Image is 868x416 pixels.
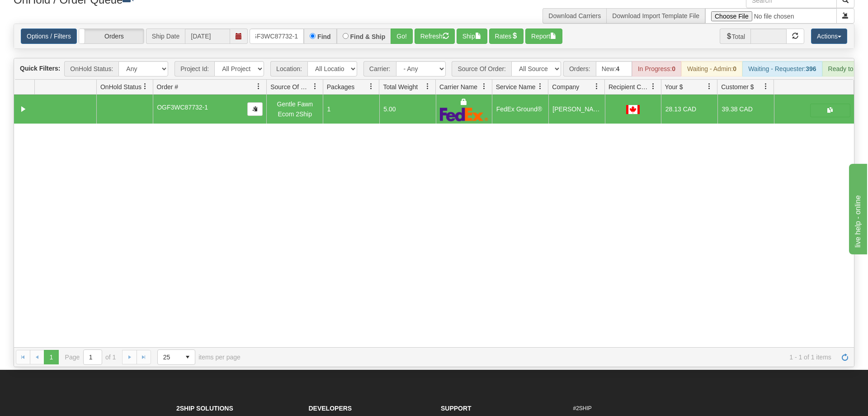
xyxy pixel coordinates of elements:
[457,29,487,44] button: Ship
[146,29,185,44] span: Ship Date
[847,162,867,254] iframe: chat widget
[327,105,331,113] span: 1
[157,349,241,365] span: items per page
[415,29,455,44] button: Refresh
[626,105,640,114] img: CA
[247,102,263,116] button: Copy to clipboard
[157,349,195,365] span: Page sizes drop down
[548,12,601,19] a: Download Carriers
[742,61,822,77] div: Waiting - Requester:
[309,405,352,412] strong: Developers
[838,350,852,364] a: Refresh
[717,95,774,124] td: 39.38 CAD
[137,79,153,94] a: OnHold Status filter column settings
[665,82,683,91] span: Your $
[327,82,354,91] span: Packages
[612,12,699,19] a: Download Import Template File
[733,65,736,72] strong: 0
[573,406,692,411] h6: #2SHIP
[596,61,632,77] div: New:
[533,79,548,94] a: Service Name filter column settings
[163,353,175,362] span: 25
[440,107,488,121] img: FedEx Express®
[64,61,118,77] span: OnHold Status:
[616,65,620,72] strong: 4
[552,82,579,91] span: Company
[811,29,847,44] button: Actions
[672,65,675,72] strong: 0
[251,79,266,94] a: Order # filter column settings
[383,105,396,113] span: 5.00
[721,82,754,91] span: Customer $
[271,99,319,120] div: Gentle Fawn Ecom 2Ship
[84,350,102,364] input: Page 1
[157,104,208,111] span: OGF3WC87732-1
[250,29,304,44] input: Order #
[489,29,524,44] button: Rates
[21,29,77,44] a: Options / Filters
[548,95,605,124] td: [PERSON_NAME]
[20,64,60,73] label: Quick Filters:
[632,61,681,77] div: In Progress:
[441,405,472,412] strong: Support
[496,82,536,91] span: Service Name
[18,104,29,115] a: Collapse
[563,61,596,77] span: Orders:
[420,79,435,94] a: Total Weight filter column settings
[363,61,396,77] span: Carrier:
[14,58,854,80] div: grid toolbar
[79,29,144,43] label: Orders
[391,29,413,44] button: Go!
[525,29,562,44] button: Report
[702,79,717,94] a: Your $ filter column settings
[363,79,379,94] a: Packages filter column settings
[65,349,116,365] span: Page of 1
[492,95,548,124] td: FedEx Ground®
[44,350,58,364] span: Page 1
[175,61,214,77] span: Project Id:
[7,5,84,16] div: live help - online
[270,82,311,91] span: Source Of Order
[180,350,195,364] span: select
[157,82,178,91] span: Order #
[609,82,650,91] span: Recipient Country
[383,82,418,91] span: Total Weight
[100,82,142,91] span: OnHold Status
[452,61,511,77] span: Source Of Order:
[646,79,661,94] a: Recipient Country filter column settings
[681,61,742,77] div: Waiting - Admin:
[720,29,751,44] span: Total
[589,79,604,94] a: Company filter column settings
[350,33,386,40] label: Find & Ship
[176,405,233,412] strong: 2Ship Solutions
[661,95,717,124] td: 28.13 CAD
[270,61,307,77] span: Location:
[439,82,477,91] span: Carrier Name
[810,104,850,117] button: Shipping Documents
[307,79,323,94] a: Source Of Order filter column settings
[476,79,492,94] a: Carrier Name filter column settings
[758,79,774,94] a: Customer $ filter column settings
[705,8,837,24] input: Import
[253,354,831,361] span: 1 - 1 of 1 items
[317,33,331,40] label: Find
[806,65,816,72] strong: 396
